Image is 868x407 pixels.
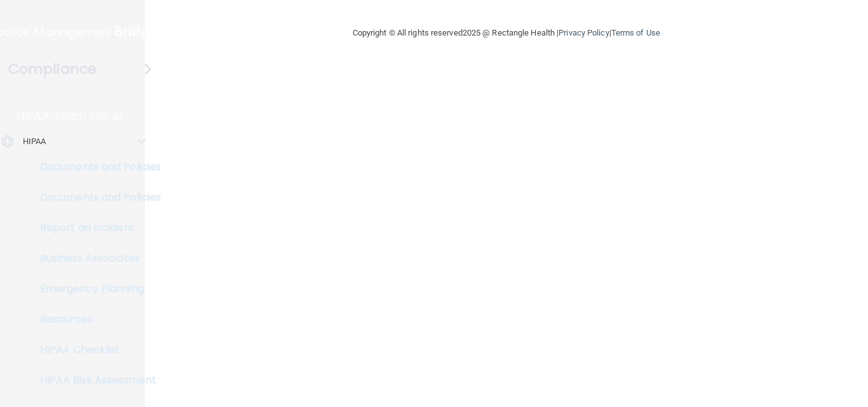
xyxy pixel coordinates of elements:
p: Documents and Policies [8,191,182,204]
p: HIPAA [17,109,50,124]
p: Resources [8,313,182,326]
p: Emergency Planning [8,283,182,295]
p: Learn More! [56,109,123,124]
p: Business Associates [8,252,182,265]
p: HIPAA [23,134,46,149]
p: Report an Incident [8,222,182,234]
p: Documents and Policies [8,161,182,173]
a: Terms of Use [611,28,660,37]
h4: Compliance [8,60,97,78]
a: Privacy Policy [559,28,609,37]
p: HIPAA Checklist [8,344,182,356]
div: Copyright © All rights reserved 2025 @ Rectangle Health | | [275,13,738,53]
p: HIPAA Risk Assessment [8,374,182,387]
